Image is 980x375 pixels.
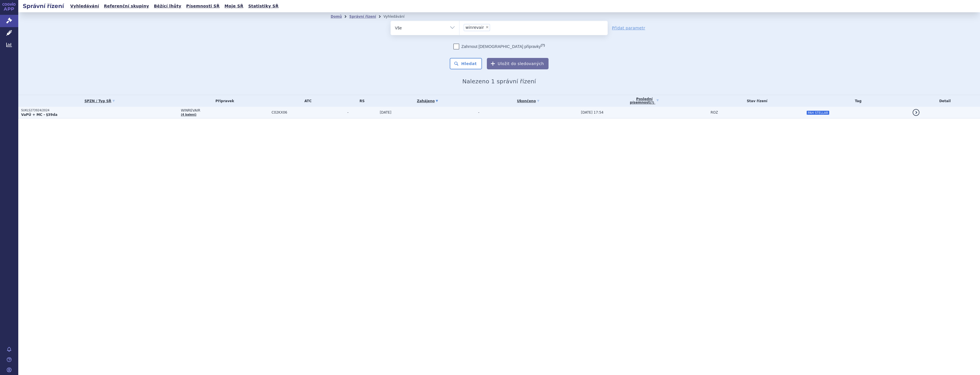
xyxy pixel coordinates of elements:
button: Hledat [450,58,482,69]
th: Tag [804,95,910,107]
span: - [478,110,479,114]
a: Moje SŘ [223,2,245,10]
th: RS [344,95,377,107]
th: Detail [910,95,980,107]
span: × [485,25,489,29]
abbr: (?) [650,101,654,104]
li: Vyhledávání [383,12,412,21]
a: Referenční skupiny [102,2,151,10]
a: Ukončeno [478,97,578,105]
i: PAH STELLAR [807,111,829,115]
span: Nalezeno 1 správní řízení [462,78,536,85]
span: [DATE] 17:54 [581,110,603,114]
a: SPZN / Typ SŘ [21,97,178,105]
a: Přidat parametr [612,25,645,31]
p: SUKLS273924/2024 [21,108,178,112]
a: detail [913,109,919,116]
a: Vyhledávání [69,2,101,10]
a: Poslednípísemnost(?) [581,95,708,107]
strong: VaPÚ + MC - §39da [21,113,57,117]
th: Přípravek [178,95,268,107]
button: Uložit do sledovaných [487,58,549,69]
th: Stav řízení [708,95,804,107]
span: C02KX06 [272,110,344,114]
span: - [347,110,377,114]
a: Běžící lhůty [152,2,183,10]
a: Zahájeno [380,97,475,105]
abbr: (?) [541,43,545,47]
label: Zahrnout [DEMOGRAPHIC_DATA] přípravky [453,44,545,49]
a: (4 balení) [181,113,196,116]
input: winrevair [492,24,495,31]
span: [DATE] [380,110,391,114]
a: Statistiky SŘ [246,2,280,10]
span: WINREVAIR [181,108,268,112]
th: ATC [269,95,344,107]
a: Správní řízení [349,15,376,19]
h2: Správní řízení [18,2,69,10]
a: Písemnosti SŘ [184,2,221,10]
span: ROZ [710,110,718,114]
span: winrevair [465,25,484,29]
a: Domů [331,15,342,19]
